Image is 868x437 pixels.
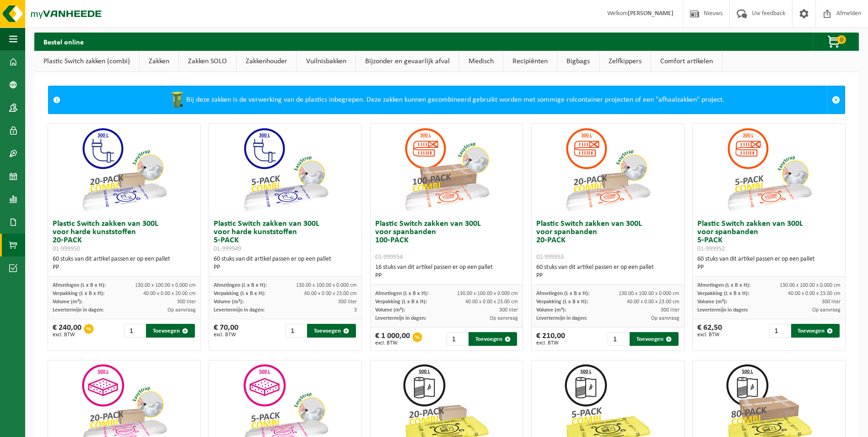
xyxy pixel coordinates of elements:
[812,307,841,313] span: Op aanvraag
[697,255,841,272] div: 60 stuks van dit artikel passen er op een pallet
[469,332,517,346] button: Toevoegen
[536,307,566,313] span: Volume (m³):
[356,51,459,72] a: Bijzonder en gevaarlijk afval
[697,299,727,305] span: Volume (m³):
[214,263,357,272] div: PP
[214,332,238,338] span: excl. BTW
[401,124,492,215] img: 01-999954
[375,220,518,261] h3: Plastic Switch zakken van 300L voor spanbanden 100-PACK
[457,291,518,296] span: 130.00 x 100.00 x 0.000 cm
[240,124,331,215] img: 01-999949
[619,291,679,296] span: 130.00 x 100.00 x 0.000 cm
[214,299,243,305] span: Volume (m³):
[237,51,297,72] a: Zakkenhouder
[465,299,518,305] span: 40.00 x 0.00 x 23.00 cm
[536,263,679,280] div: 60 stuks van dit artikel passen er op een pallet
[651,316,679,321] span: Op aanvraag
[630,332,678,346] button: Toevoegen
[338,299,357,305] span: 300 liter
[837,35,846,44] span: 0
[628,10,674,17] strong: [PERSON_NAME]
[214,324,238,338] div: € 70,00
[791,324,840,338] button: Toevoegen
[697,220,841,253] h3: Plastic Switch zakken van 300L voor spanbanden 5-PACK
[375,332,410,346] div: € 1 000,00
[214,283,267,288] span: Afmetingen (L x B x H):
[168,91,186,109] img: WB-0240-HPE-GN-50.png
[53,263,196,272] div: PP
[536,299,588,305] span: Verpakking (L x B x H):
[697,291,749,296] span: Verpakking (L x B x H):
[697,246,725,252] span: 01-999952
[34,33,93,50] h2: Bestel online
[375,340,410,346] span: excl. BTW
[697,307,748,313] span: Levertermijn in dagen:
[214,307,264,313] span: Levertermijn in dagen:
[53,220,196,253] h3: Plastic Switch zakken van 300L voor harde kunststoffen 20-PACK
[214,220,357,253] h3: Plastic Switch zakken van 300L voor harde kunststoffen 5-PACK
[34,51,139,72] a: Plastic Switch zakken (combi)
[375,291,428,296] span: Afmetingen (L x B x H):
[167,307,196,313] span: Op aanvraag
[375,316,426,321] span: Levertermijn in dagen:
[503,51,557,72] a: Recipiënten
[297,51,356,72] a: Vuilnisbakken
[124,324,145,338] input: 1
[599,51,651,72] a: Zelfkippers
[536,340,565,346] span: excl. BTW
[53,283,106,288] span: Afmetingen (L x B x H):
[627,299,679,305] span: 40.00 x 0.00 x 23.00 cm
[822,299,841,305] span: 300 liter
[536,291,589,296] span: Afmetingen (L x B x H):
[53,332,81,338] span: excl. BTW
[827,86,845,114] a: Sluit melding
[53,299,82,305] span: Volume (m³):
[375,263,518,280] div: 16 stuks van dit artikel passen er op een pallet
[499,307,518,313] span: 300 liter
[459,51,503,72] a: Medisch
[286,324,307,338] input: 1
[375,272,518,280] div: PP
[697,332,722,338] span: excl. BTW
[661,307,679,313] span: 300 liter
[146,324,194,338] button: Toevoegen
[307,324,356,338] button: Toevoegen
[304,291,357,296] span: 60.00 x 0.00 x 23.00 cm
[697,263,841,272] div: PP
[723,124,815,215] img: 01-999952
[65,86,827,114] div: Bij deze zakken is de verwerking van de plastics inbegrepen. Deze zakken kunnen gecombineerd gebr...
[608,332,629,346] input: 1
[214,246,241,252] span: 01-999949
[140,51,178,72] a: Zakken
[214,255,357,272] div: 60 stuks van dit artikel passen er op een pallet
[536,316,587,321] span: Levertermijn in dagen:
[562,124,653,215] img: 01-999953
[53,246,80,252] span: 01-999950
[354,307,357,313] span: 3
[179,51,236,72] a: Zakken SOLO
[375,254,403,261] span: 01-999954
[536,272,679,280] div: PP
[53,307,103,313] span: Levertermijn in dagen:
[53,255,196,272] div: 60 stuks van dit artikel passen er op een pallet
[214,291,265,296] span: Verpakking (L x B x H):
[78,124,170,215] img: 01-999950
[143,291,196,296] span: 40.00 x 0.00 x 20.00 cm
[812,33,858,51] button: 0
[135,283,196,288] span: 130.00 x 100.00 x 0.000 cm
[536,254,564,261] span: 01-999953
[490,316,518,321] span: Op aanvraag
[697,324,722,338] div: € 62,50
[177,299,196,305] span: 300 liter
[375,307,405,313] span: Volume (m³):
[447,332,468,346] input: 1
[53,291,104,296] span: Verpakking (L x B x H):
[697,283,750,288] span: Afmetingen (L x B x H):
[53,324,81,338] div: € 240,00
[375,299,427,305] span: Verpakking (L x B x H):
[557,51,599,72] a: Bigbags
[296,283,357,288] span: 130.00 x 100.00 x 0.000 cm
[769,324,790,338] input: 1
[788,291,841,296] span: 40.00 x 0.00 x 23.00 cm
[780,283,841,288] span: 130.00 x 100.00 x 0.000 cm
